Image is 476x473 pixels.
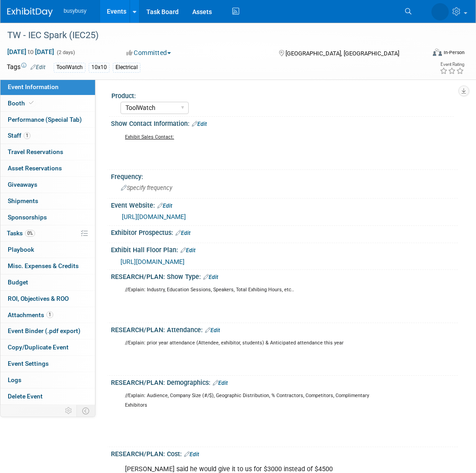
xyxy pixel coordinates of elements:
div: RESEARCH/PLAN: Demographics: [111,376,458,388]
div: Frequency: [111,170,458,181]
span: Shipments [8,197,38,204]
div: Exhibitor Prospectus: [111,226,458,238]
a: Performance (Special Tab) [0,112,95,128]
div: In-Person [443,49,465,56]
sup: //Explain: Audience, Company Size (#/$), Geographic Distribution, % Contractors, Competitors, Com... [125,393,369,408]
a: Edit [184,451,199,458]
u: Exhibit Sales Contact: [125,134,174,140]
span: Playbook [8,246,34,253]
a: Attachments1 [0,307,95,323]
a: Misc. Expenses & Credits [0,258,95,274]
span: [GEOGRAPHIC_DATA], [GEOGRAPHIC_DATA] [286,50,399,57]
a: Edit [157,203,172,209]
a: Edit [203,274,218,280]
span: Booth [8,100,35,107]
div: Electrical [113,63,140,72]
div: RESEARCH/PLAN: Attendance: [111,323,458,335]
span: Giveaways [8,181,37,188]
a: Sponsorships [0,209,95,225]
a: Staff1 [0,128,95,144]
span: Delete Event [8,393,43,400]
a: Edit [175,230,190,236]
td: Tags [7,62,45,73]
a: Booth [0,95,95,111]
a: Edit [213,380,228,386]
div: Event Website: [111,199,458,210]
a: Edit [30,64,45,70]
span: Copy/Duplicate Event [8,344,69,351]
span: Misc. Expenses & Credits [8,262,79,269]
i: Booth reservation complete [29,100,34,105]
span: busybusy [64,8,86,14]
div: Event Format [394,47,465,61]
td: Personalize Event Tab Strip [61,405,77,417]
a: Budget [0,274,95,290]
div: 10x10 [89,63,110,72]
div: ToolWatch [54,63,85,72]
a: Edit [180,247,195,254]
div: Show Contact Information: [111,117,458,129]
span: ROI, Objectives & ROO [8,295,69,302]
span: Staff [8,132,30,139]
div: Product: [111,89,454,100]
sup: //Explain: Industry, Education Sessions, Speakers, Total Exhibing Hours, etc.. [125,287,294,293]
a: Giveaways [0,177,95,193]
span: [DATE] [DATE] [7,48,55,56]
span: 1 [24,132,30,139]
a: Edit [192,121,207,127]
sup: //Explain: prior year attendance (Attendee, exhibitor, students) & Anticipated attendance this year [125,340,344,346]
a: Logs [0,372,95,388]
a: Shipments [0,193,95,209]
span: Performance (Special Tab) [8,116,82,123]
a: Edit [205,327,220,334]
span: (2 days) [56,50,75,55]
img: ExhibitDay [7,8,53,17]
img: Format-Inperson.png [433,49,442,56]
span: Tasks [7,229,35,237]
span: 0% [25,230,35,237]
span: Event Information [8,83,59,90]
div: TW - IEC Spark (IEC25) [4,27,419,44]
span: Asset Reservations [8,164,62,172]
button: Committed [123,48,175,57]
div: RESEARCH/PLAN: Cost: [111,447,458,459]
span: Travel Reservations [8,148,63,155]
span: Event Binder (.pdf export) [8,327,80,334]
span: Budget [8,279,28,286]
span: Logs [8,376,21,383]
a: Playbook [0,242,95,258]
a: Delete Event [0,388,95,404]
a: Event Information [0,79,95,95]
span: to [26,48,35,55]
a: Copy/Duplicate Event [0,339,95,355]
div: Event Rating [440,62,464,67]
span: Specify frequency [121,184,172,191]
span: Attachments [8,311,53,319]
td: Toggle Event Tabs [77,405,95,417]
a: Travel Reservations [0,144,95,160]
div: RESEARCH/PLAN: Show Type: [111,270,458,282]
a: [URL][DOMAIN_NAME] [122,213,186,220]
a: Tasks0% [0,225,95,241]
span: 1 [46,311,53,318]
img: Braden Gillespie [431,3,449,20]
div: Exhibit Hall Floor Plan: [111,243,458,255]
a: Event Settings [0,356,95,372]
a: [URL][DOMAIN_NAME] [120,258,185,265]
a: ROI, Objectives & ROO [0,291,95,307]
span: Sponsorships [8,214,47,221]
span: Event Settings [8,360,49,367]
a: Event Binder (.pdf export) [0,323,95,339]
a: Asset Reservations [0,160,95,176]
